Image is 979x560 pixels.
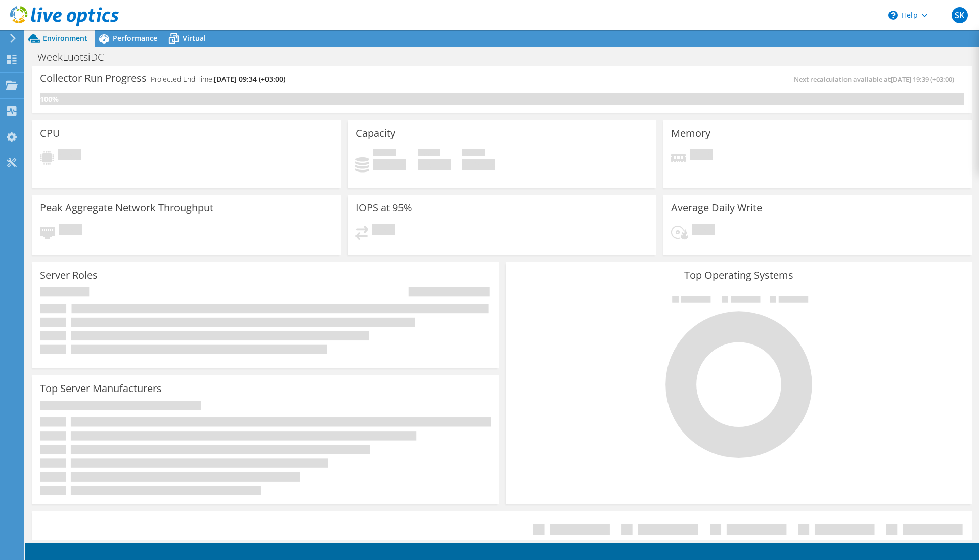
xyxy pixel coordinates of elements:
h4: 0 GiB [373,159,406,170]
span: Total [462,149,485,159]
span: Used [373,149,396,159]
span: Next recalculation available at [794,75,959,84]
h3: IOPS at 95% [355,202,412,213]
h3: Server Roles [40,270,98,281]
h3: Average Daily Write [671,202,762,213]
span: Pending [59,224,82,237]
h4: 0 GiB [418,159,451,170]
h3: Capacity [355,127,395,139]
span: Virtual [183,33,206,43]
h3: Top Operating Systems [513,270,964,281]
span: Pending [690,149,713,162]
span: Performance [113,33,157,43]
h4: 0 GiB [462,159,495,170]
h3: Peak Aggregate Network Throughput [40,202,213,213]
span: SK [952,7,968,23]
h3: Memory [671,127,710,139]
span: Pending [372,224,395,237]
span: Pending [58,149,81,162]
svg: \n [888,11,898,20]
span: Pending [692,224,715,237]
span: Free [418,149,440,159]
h3: CPU [40,127,60,139]
span: [DATE] 09:34 (+03:00) [214,74,285,84]
h3: Top Server Manufacturers [40,383,162,394]
span: [DATE] 19:39 (+03:00) [891,75,954,84]
h4: Projected End Time: [151,74,285,85]
span: Environment [43,33,87,43]
h1: WeekLuotsiDC [33,52,119,63]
